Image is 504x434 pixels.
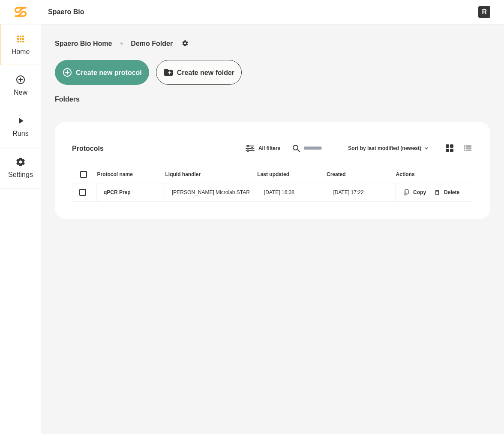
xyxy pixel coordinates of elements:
button: qPCR Prep [79,189,86,196]
label: Runs [12,129,28,138]
label: Settings [8,171,33,179]
button: Copy [396,182,433,203]
th: Liquid handler [165,166,257,183]
button: Tile view [437,136,462,161]
a: qPCR Prep [104,189,131,195]
button: Filter protocol [237,136,288,161]
td: [PERSON_NAME] Microlab STAR [165,183,257,202]
a: Spaero Bio [48,8,84,16]
button: Delete [426,182,467,203]
button: Folder settings [180,38,191,49]
button: Select all protocols [80,171,87,178]
div: Protocols [72,144,104,153]
img: Spaero logomark [15,6,27,18]
button: Create new protocol [55,60,149,85]
a: Demo Folder [131,39,173,48]
button: Create new folder [156,60,242,85]
td: [DATE] 17:22 [326,183,396,202]
th: Actions [396,166,473,183]
div: Folders [55,95,490,103]
span: Sort by last modified (newest) [348,145,421,151]
td: [DATE] 16:38 [257,183,326,202]
button: List view [455,136,480,161]
label: New [14,88,27,96]
a: Spaero Bio Home [55,39,112,48]
th: Created [326,166,396,183]
label: Home [12,48,30,56]
th: Protocol name [97,166,165,183]
div: R [478,6,490,18]
th: Last updated [257,166,326,183]
tr: qPCR Prep [72,183,473,202]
